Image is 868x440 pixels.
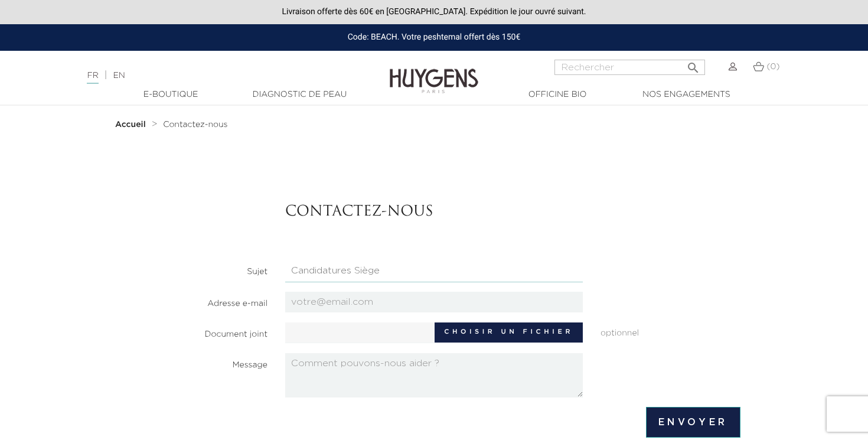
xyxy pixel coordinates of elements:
[115,120,146,129] strong: Accueil
[240,89,358,101] a: Diagnostic de peau
[119,322,276,341] label: Document joint
[163,120,227,129] span: Contactez-nous
[112,89,230,101] a: E-Boutique
[646,407,740,438] input: Envoyer
[115,120,148,129] a: Accueil
[81,69,353,83] div: |
[119,353,276,371] label: Message
[554,60,705,75] input: Rechercher
[390,50,478,95] img: Huygens
[113,71,125,80] a: EN
[119,260,276,278] label: Sujet
[498,89,616,101] a: Officine Bio
[285,204,740,221] h3: Contactez-nous
[285,292,583,312] input: votre@email.com
[683,56,704,72] button: 
[766,63,779,71] span: (0)
[686,57,700,71] i: 
[119,292,276,310] label: Adresse e-mail
[87,71,98,84] a: FR
[592,322,749,340] span: optionnel
[163,120,227,129] a: Contactez-nous
[627,89,745,101] a: Nos engagements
